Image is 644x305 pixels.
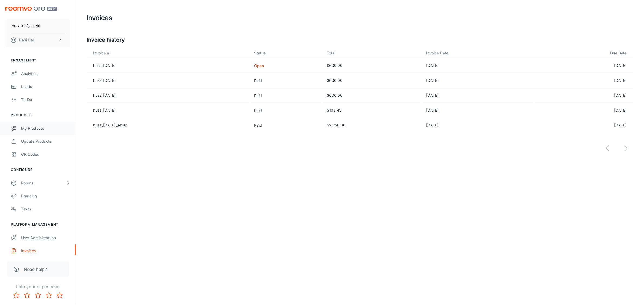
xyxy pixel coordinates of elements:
[21,125,70,131] div: My Products
[534,118,633,133] td: [DATE]
[422,118,534,133] td: [DATE]
[21,151,70,157] div: QR Codes
[87,48,250,58] th: Invoice #
[534,73,633,88] td: [DATE]
[323,103,422,118] td: $103.45
[254,63,318,69] p: Open
[5,33,70,47] button: Daði Hall
[21,97,70,103] div: To-do
[422,103,534,118] td: [DATE]
[422,73,534,88] td: [DATE]
[5,7,57,12] img: Roomvo PRO Beta
[254,93,318,98] p: Paid
[11,23,41,29] p: Húsasmiðjan ehf.
[21,71,70,77] div: Analytics
[87,13,112,23] h1: Invoices
[250,48,322,58] th: Status
[21,138,70,144] div: Update Products
[323,73,422,88] td: $600.00
[254,108,318,113] p: Paid
[254,122,318,128] p: Paid
[323,88,422,103] td: $600.00
[323,58,422,73] td: $600.00
[19,37,34,43] p: Daði Hall
[254,78,318,83] p: Paid
[534,58,633,73] td: [DATE]
[534,88,633,103] td: [DATE]
[93,78,116,83] a: husa_[DATE]
[93,93,116,98] a: husa_[DATE]
[534,48,633,58] th: Due Date
[93,63,116,68] a: husa_[DATE]
[323,118,422,133] td: $2,750.00
[422,48,534,58] th: Invoice Date
[323,48,422,58] th: Total
[21,84,70,90] div: Leads
[93,123,127,127] a: husa_[DATE]_setup
[422,58,534,73] td: [DATE]
[87,36,633,44] h5: Invoice history
[5,19,70,33] button: Húsasmiðjan ehf.
[93,108,116,112] a: husa_[DATE]
[534,103,633,118] td: [DATE]
[422,88,534,103] td: [DATE]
